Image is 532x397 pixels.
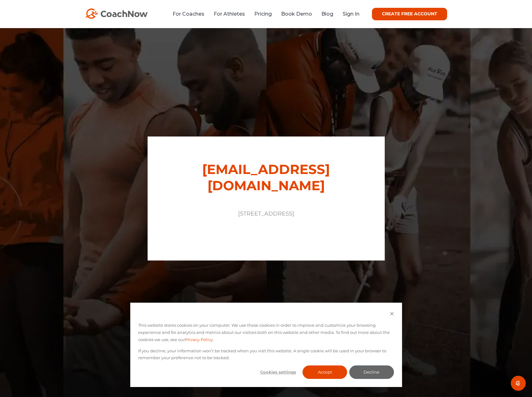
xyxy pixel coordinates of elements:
[254,11,272,17] a: Pricing
[214,11,245,17] a: For Athletes
[185,336,213,343] a: Privacy Policy
[173,11,204,17] a: For Coaches
[511,376,526,391] div: Open Intercom Messenger
[174,210,358,218] p: [STREET_ADDRESS]
[138,322,394,343] p: This website stores cookies on your computer. We use these cookies in order to improve and custom...
[202,161,330,194] a: [EMAIL_ADDRESS][DOMAIN_NAME]
[343,11,359,17] a: Sign In
[281,11,312,17] a: Book Demo
[303,365,347,379] button: Accept
[138,347,394,362] p: If you decline, your information won’t be tracked when you visit this website. A single cookie wi...
[256,365,300,379] button: Cookies settings
[372,8,447,20] a: CREATE FREE ACCOUNT
[321,11,333,17] a: Blog
[349,365,394,379] button: Decline
[390,311,394,318] button: Dismiss cookie banner
[130,303,402,387] div: Cookie banner
[85,8,148,19] img: CoachNow Logo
